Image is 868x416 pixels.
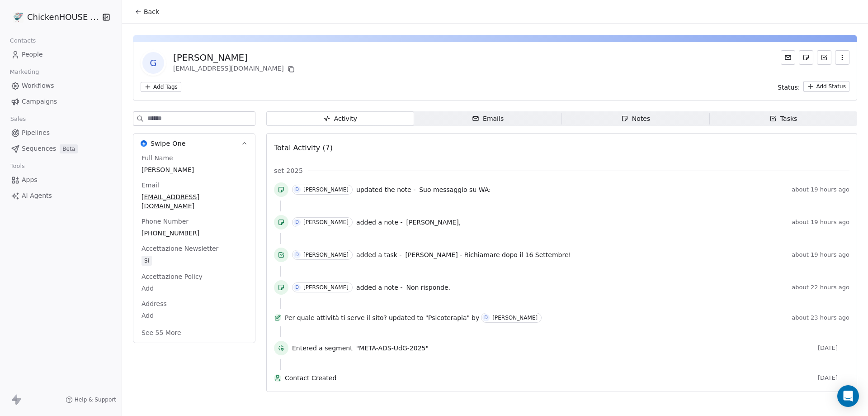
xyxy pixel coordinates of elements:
[818,344,849,352] span: [DATE]
[295,251,299,258] div: D
[295,284,299,291] div: D
[406,219,461,226] span: [PERSON_NAME],
[778,83,800,92] span: Status:
[274,166,303,175] span: set 2025
[22,97,57,106] span: Campaigns
[356,283,402,292] span: added a note -
[60,144,78,153] span: Beta
[22,144,56,153] span: Sequences
[7,141,114,156] a: SequencesBeta
[141,140,147,147] img: Swipe One
[792,186,849,193] span: about 19 hours ago
[303,284,349,291] div: [PERSON_NAME]
[818,374,849,382] span: [DATE]
[484,314,488,321] div: D
[285,313,387,322] span: Per quale attività ti serve il sito?
[173,64,297,75] div: [EMAIL_ADDRESS][DOMAIN_NAME]
[142,311,247,320] span: Add
[22,175,38,185] span: Apps
[140,299,169,308] span: Address
[621,114,650,124] div: Notes
[295,219,299,226] div: D
[7,94,114,109] a: Campaigns
[142,229,247,238] span: [PHONE_NUMBER]
[142,52,164,74] span: G
[141,82,181,92] button: Add Tags
[6,34,40,48] span: Contacts
[22,50,43,59] span: People
[803,81,849,92] button: Add Status
[792,251,849,258] span: about 19 hours ago
[6,159,28,173] span: Tools
[406,284,450,291] span: Non risponde.
[144,7,159,16] span: Back
[285,373,814,383] span: Contact Created
[140,217,190,226] span: Phone Number
[66,396,116,403] a: Help & Support
[356,250,401,259] span: added a task -
[22,81,54,91] span: Workflows
[405,249,571,260] a: [PERSON_NAME] - Richiamare dopo il 16 Settembre!
[22,128,50,138] span: Pipelines
[792,219,849,226] span: about 19 hours ago
[144,256,149,265] div: Si
[356,185,415,194] span: updated the note -
[13,12,24,23] img: 4.jpg
[406,217,461,228] a: [PERSON_NAME],
[142,165,247,174] span: [PERSON_NAME]
[492,315,538,321] div: [PERSON_NAME]
[142,192,247,210] span: [EMAIL_ADDRESS][DOMAIN_NAME]
[173,51,297,64] div: [PERSON_NAME]
[6,112,30,126] span: Sales
[7,78,114,93] a: Workflows
[419,184,491,195] a: Suo messaggio su WA:
[303,186,349,193] div: [PERSON_NAME]
[7,188,114,203] a: AI Agents
[792,284,849,291] span: about 22 hours ago
[406,282,450,293] a: Non risponde.
[140,181,161,190] span: Email
[7,172,114,187] a: Apps
[133,153,255,343] div: Swipe OneSwipe One
[837,385,859,407] div: Open Intercom Messenger
[140,244,220,253] span: Accettazione Newsletter
[472,114,504,124] div: Emails
[22,191,52,201] span: AI Agents
[136,325,187,341] button: See 55 More
[356,344,429,353] span: "META-ADS-UdG-2025"
[389,313,424,322] span: updated to
[792,314,849,321] span: about 23 hours ago
[472,313,479,322] span: by
[140,272,204,281] span: Accettazione Policy
[133,134,255,153] button: Swipe OneSwipe One
[303,252,349,258] div: [PERSON_NAME]
[769,114,797,124] div: Tasks
[303,219,349,225] div: [PERSON_NAME]
[75,396,116,403] span: Help & Support
[11,10,96,25] button: ChickenHOUSE snc
[295,186,299,193] div: D
[292,344,353,353] span: Entered a segment
[151,139,186,148] span: Swipe One
[356,218,402,227] span: added a note -
[425,313,470,322] span: "Psicoterapia"
[27,11,99,23] span: ChickenHOUSE snc
[419,186,491,193] span: Suo messaggio su WA:
[6,65,43,79] span: Marketing
[274,143,333,152] span: Total Activity (7)
[405,251,571,258] span: [PERSON_NAME] - Richiamare dopo il 16 Settembre!
[140,153,175,163] span: Full Name
[7,47,114,62] a: People
[7,125,114,140] a: Pipelines
[142,284,247,293] span: Add
[129,4,165,20] button: Back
